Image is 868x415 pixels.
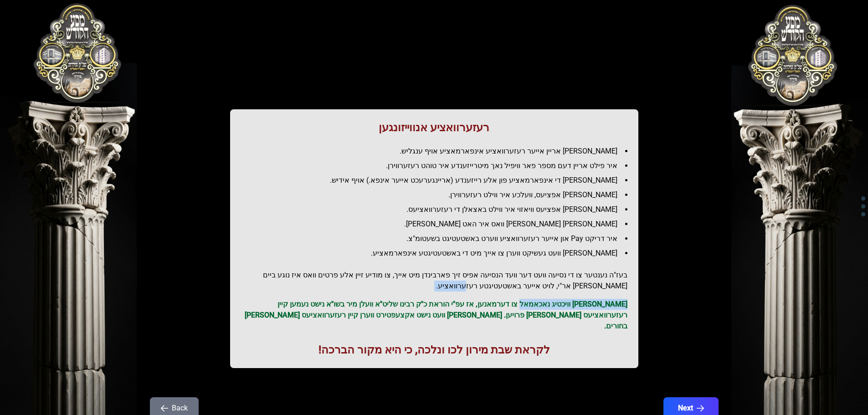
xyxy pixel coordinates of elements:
[248,190,627,200] li: [PERSON_NAME] אפציעס, וועלכע איר ווילט רעזערווירן.
[248,233,627,244] li: איר דריקט Pay און אייער רעזערוואציע ווערט באשטעטיגט בשעטומ"צ.
[241,343,627,357] h1: לקראת שבת מירון לכו ונלכה, כי היא מקור הברכה!
[241,299,627,332] p: [PERSON_NAME] וויכטיג נאכאמאל צו דערמאנען, אז עפ"י הוראת כ"ק רבינו שליט"א וועלן מיר בשו"א נישט נע...
[248,204,627,215] li: [PERSON_NAME] אפציעס וויאזוי איר ווילט באצאלן די רעזערוואציעס.
[248,160,627,171] li: איר פילט אריין דעם מספר פאר וויפיל נאך מיטרייזענדע איר טוהט רעזערווירן.
[248,175,627,186] li: [PERSON_NAME] די אינפארמאציע פון אלע רייזענדע (אריינגערעכט אייער אינפא.) אויף אידיש.
[241,120,627,135] h1: רעזערוואציע אנווייזונגען
[248,219,627,230] li: [PERSON_NAME] [PERSON_NAME] וואס איר האט [PERSON_NAME].
[248,248,627,259] li: [PERSON_NAME] וועט געשיקט ווערן צו אייך מיט די באשטעטיגטע אינפארמאציע.
[241,270,627,292] h2: בעז"ה נענטער צו די נסיעה וועט דער וועד הנסיעה אפיס זיך פארבינדן מיט אייך, צו מודיע זיין אלע פרטים...
[248,146,627,157] li: [PERSON_NAME] אריין אייער רעזערוואציע אינפארמאציע אויף ענגליש.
